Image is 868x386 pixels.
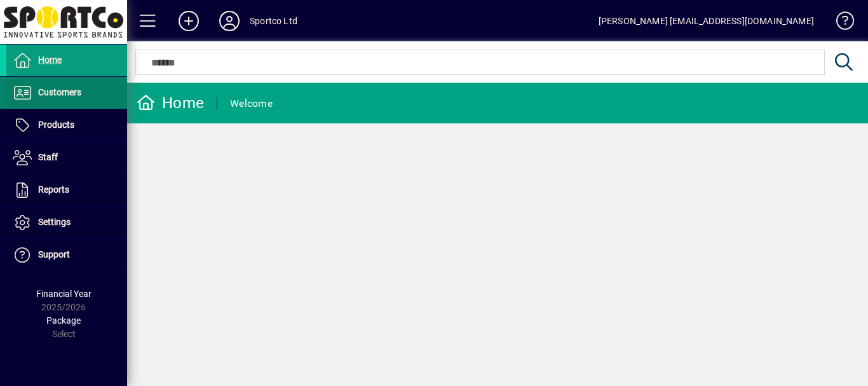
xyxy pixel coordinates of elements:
span: Reports [38,184,69,195]
a: Products [6,109,127,141]
a: Support [6,239,127,271]
div: Sportco Ltd [250,11,297,31]
button: Add [168,10,209,32]
a: Reports [6,174,127,206]
div: Home [137,93,204,113]
span: Support [38,249,70,259]
div: Welcome [230,93,273,114]
span: Products [38,120,74,130]
span: Home [38,55,62,65]
span: Staff [38,152,58,162]
a: Knowledge Base [827,3,852,44]
span: Customers [38,87,81,97]
a: Customers [6,77,127,109]
button: Profile [209,10,250,32]
span: Package [46,315,81,326]
a: Staff [6,142,127,174]
span: Financial Year [36,289,92,299]
div: [PERSON_NAME] [EMAIL_ADDRESS][DOMAIN_NAME] [599,11,814,31]
a: Settings [6,207,127,238]
span: Settings [38,217,71,227]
